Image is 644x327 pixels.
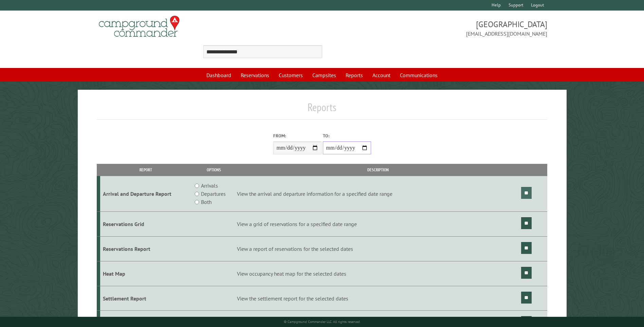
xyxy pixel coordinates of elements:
[100,212,191,237] td: Reservations Grid
[100,237,191,261] td: Reservations Report
[323,133,371,139] label: To:
[342,69,367,82] a: Reports
[236,164,520,176] th: Description
[100,164,191,176] th: Report
[396,69,442,82] a: Communications
[236,237,520,261] td: View a report of reservations for the selected dates
[201,182,218,190] label: Arrivals
[322,19,547,38] span: [GEOGRAPHIC_DATA] [EMAIL_ADDRESS][DOMAIN_NAME]
[100,261,191,286] td: Heat Map
[273,133,321,139] label: From:
[100,176,191,212] td: Arrival and Departure Report
[237,69,273,82] a: Reservations
[236,212,520,237] td: View a grid of reservations for a specified date range
[236,176,520,212] td: View the arrival and departure information for a specified date range
[236,261,520,286] td: View occupancy heat map for the selected dates
[275,69,307,82] a: Customers
[201,198,211,206] label: Both
[236,286,520,311] td: View the settlement report for the selected dates
[308,69,340,82] a: Campsites
[97,13,182,40] img: Campground Commander
[97,101,547,119] h1: Reports
[100,286,191,311] td: Settlement Report
[284,320,361,324] small: © Campground Commander LLC. All rights reserved.
[191,164,236,176] th: Options
[201,190,226,198] label: Departures
[202,69,235,82] a: Dashboard
[368,69,394,82] a: Account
